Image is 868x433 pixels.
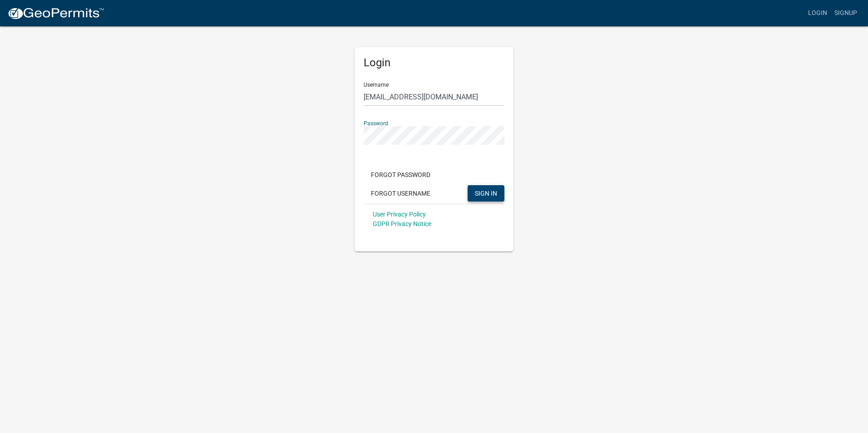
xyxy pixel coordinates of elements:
a: Signup [831,5,861,22]
button: Forgot Password [364,167,438,183]
a: Login [804,5,831,22]
h5: Login [364,56,504,69]
a: GDPR Privacy Notice [373,220,431,227]
button: SIGN IN [468,185,504,202]
button: Forgot Username [364,185,438,202]
a: User Privacy Policy [373,211,426,218]
span: SIGN IN [475,189,497,197]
